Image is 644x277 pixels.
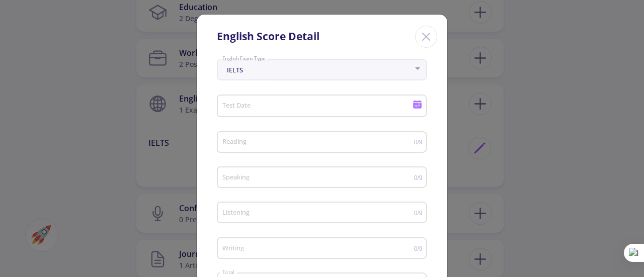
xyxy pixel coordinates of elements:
div: Close [415,26,437,48]
span: 0/9 [414,139,423,146]
span: IELTS [224,65,243,74]
span: 0/9 [414,174,423,181]
span: 0/9 [414,210,423,217]
div: English Score Detail [217,29,319,45]
span: 0/9 [414,245,423,252]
